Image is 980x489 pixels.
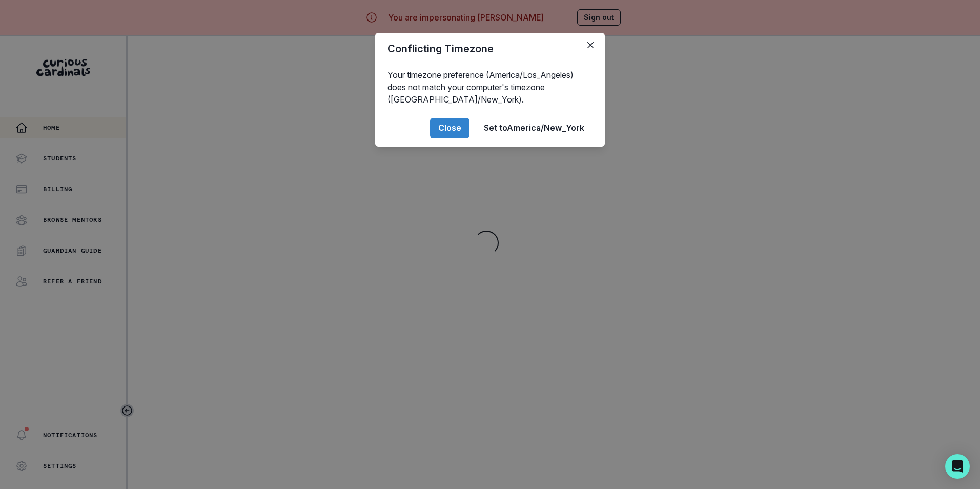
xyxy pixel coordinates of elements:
[430,118,469,138] button: Close
[375,33,605,65] header: Conflicting Timezone
[582,37,599,53] button: Close
[375,65,605,110] div: Your timezone preference (America/Los_Angeles) does not match your computer's timezone ([GEOGRAPH...
[476,118,593,138] button: Set toAmerica/New_York
[945,454,970,479] div: Open Intercom Messenger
